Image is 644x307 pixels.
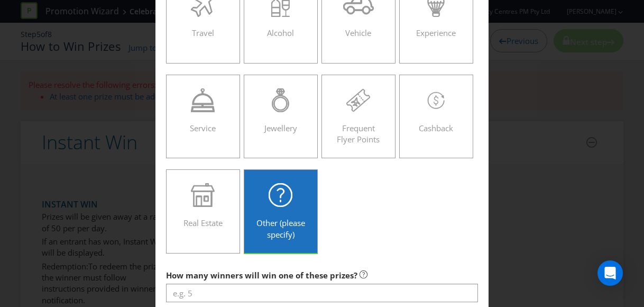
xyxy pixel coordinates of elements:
[190,123,216,133] span: Service
[166,270,357,281] span: How many winners will win one of these prizes?
[419,123,453,133] span: Cashback
[264,123,297,133] span: Jewellery
[416,28,456,38] span: Experience
[166,284,478,302] input: e.g. 5
[183,218,223,228] span: Real Estate
[192,28,214,38] span: Travel
[256,218,305,239] span: Other (please specify)
[345,28,371,38] span: Vehicle
[597,260,623,286] div: Open Intercom Messenger
[337,123,380,145] span: Frequent Flyer Points
[267,28,294,38] span: Alcohol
